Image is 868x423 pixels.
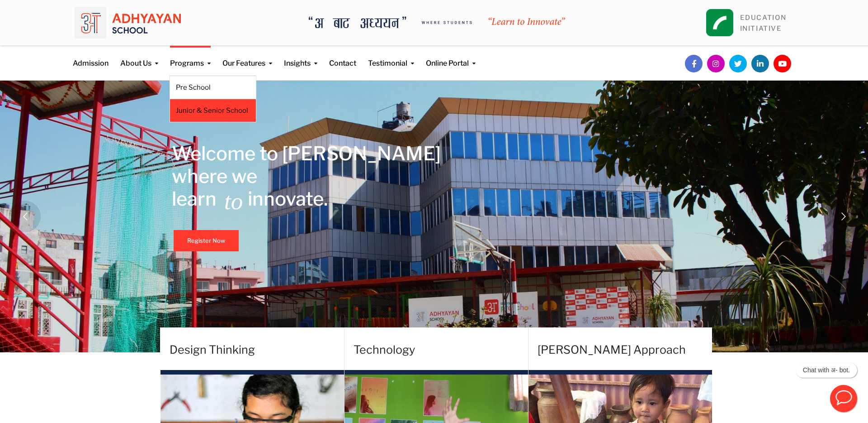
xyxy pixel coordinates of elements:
[706,9,733,36] img: square_leapfrog
[803,366,850,374] p: Chat with अ- bot.
[170,46,211,69] a: Programs
[120,46,158,69] a: About Us
[73,46,108,69] a: Admission
[354,329,528,370] h4: Technology
[426,46,476,69] a: Online Portal
[538,329,712,370] h4: [PERSON_NAME] Approach
[176,106,250,115] a: Junior & Senior School
[176,82,250,92] a: Pre School
[174,230,239,251] a: Register Now
[329,46,356,69] a: Contact
[75,7,181,38] img: logo
[172,142,441,210] rs-layer: Welcome to [PERSON_NAME] where we learn
[170,329,344,370] h4: Design Thinking
[740,14,787,33] a: EDUCATIONINITIATIVE
[309,16,565,29] img: A Bata Adhyayan where students learn to Innovate
[248,187,328,210] rs-layer: innovate.
[224,190,243,212] rs-layer: to
[222,46,272,69] a: Our Features
[284,46,317,69] a: Insights
[368,46,414,69] a: Testimonial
